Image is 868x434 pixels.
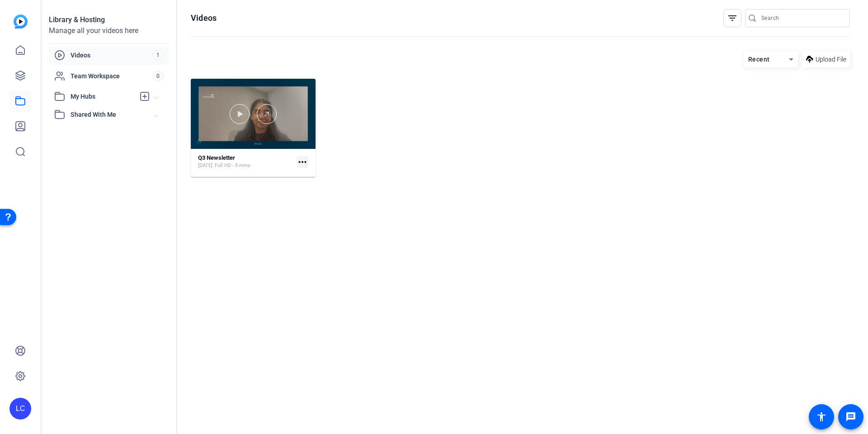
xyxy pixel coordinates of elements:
strong: Q3 Newsletter [198,154,235,161]
h1: Videos [191,13,217,24]
span: Recent [748,56,770,63]
span: Shared With Me [71,110,155,119]
span: Videos [71,51,152,60]
mat-icon: filter_list [727,13,738,24]
span: Team Workspace [71,72,152,81]
mat-icon: message [845,411,856,422]
mat-icon: more_horiz [297,156,308,168]
img: blue-gradient.svg [14,14,28,29]
span: [DATE] [198,162,212,169]
div: Manage all your videos here [49,25,169,36]
input: Search [761,13,843,24]
mat-expansion-panel-header: My Hubs [49,87,169,105]
button: Upload File [802,51,850,67]
div: LC [9,398,31,420]
div: Library & Hosting [49,14,169,25]
span: Upload File [816,55,846,64]
mat-expansion-panel-header: Shared With Me [49,105,169,124]
span: My Hubs [71,92,135,101]
span: 0 [152,71,164,81]
mat-icon: accessibility [816,411,827,422]
a: Q3 Newsletter[DATE]Full HD - 5 mins [198,154,293,169]
span: 1 [152,50,164,60]
span: Full HD - 5 mins [215,162,250,169]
